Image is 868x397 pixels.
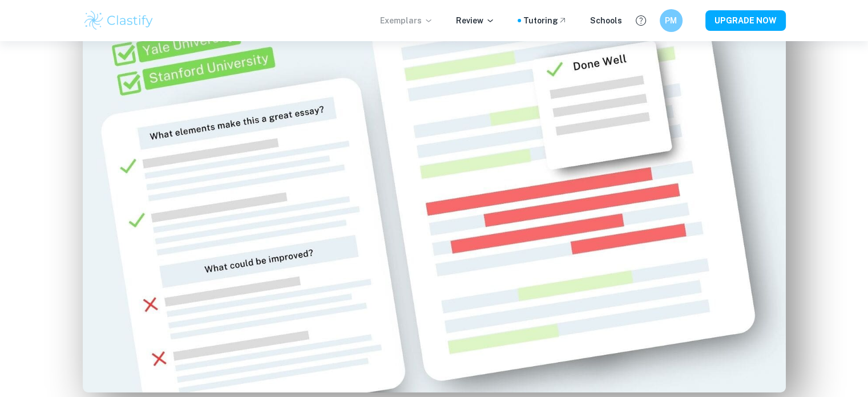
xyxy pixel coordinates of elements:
[523,14,567,27] a: Tutoring
[631,11,651,30] button: Help and Feedback
[456,14,495,27] p: Review
[664,14,677,27] h6: PM
[83,9,155,32] img: Clastify logo
[590,14,622,27] a: Schools
[705,10,786,31] button: UPGRADE NOW
[660,9,683,32] button: PM
[380,14,433,27] p: Exemplars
